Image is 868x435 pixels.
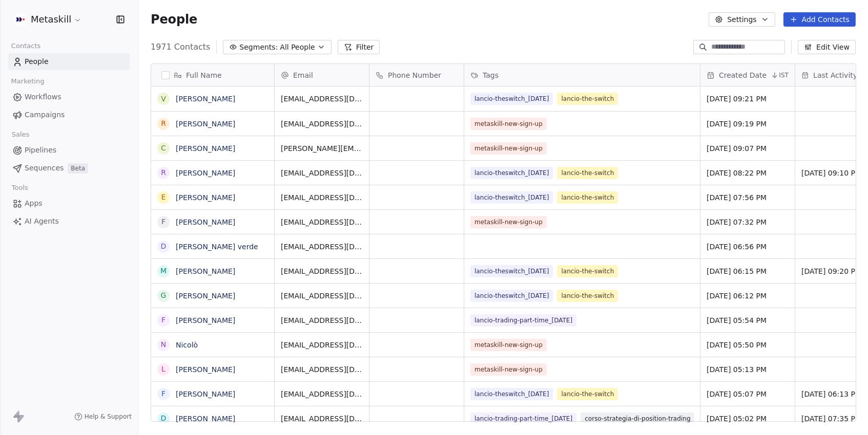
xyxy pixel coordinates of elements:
[161,241,167,252] div: D
[581,412,694,425] span: corso-strategia-di-position-trading
[470,191,553,204] span: lancio-theswitch_[DATE]
[151,86,275,422] div: grid
[470,388,553,400] span: lancio-theswitch_[DATE]
[8,160,130,177] a: SequencesBeta
[176,341,198,349] a: Nicolò
[186,70,222,80] span: Full Name
[470,363,547,376] span: metaskill-new-sign-up
[281,266,363,276] span: [EMAIL_ADDRESS][DOMAIN_NAME]
[281,414,363,424] span: [EMAIL_ADDRESS][DOMAIN_NAME]
[281,389,363,399] span: [EMAIL_ADDRESS][DOMAIN_NAME]
[176,316,235,324] a: [PERSON_NAME]
[707,291,789,301] span: [DATE] 06:12 PM
[798,40,856,54] button: Edit View
[176,193,235,202] a: [PERSON_NAME]
[74,412,132,421] a: Help & Support
[151,12,197,27] span: People
[709,12,775,27] button: Settings
[281,217,363,227] span: [EMAIL_ADDRESS][DOMAIN_NAME]
[25,110,65,120] span: Campaigns
[557,191,618,204] span: lancio-the-switch
[176,120,235,128] a: [PERSON_NAME]
[68,163,88,173] span: Beta
[557,290,618,302] span: lancio-the-switch
[31,13,71,26] span: Metaskill
[707,242,789,252] span: [DATE] 06:56 PM
[557,388,618,400] span: lancio-the-switch
[707,340,789,350] span: [DATE] 05:50 PM
[151,41,210,53] span: 1971 Contacts
[161,339,166,350] div: N
[557,93,618,105] span: lancio-the-switch
[14,13,27,26] img: AVATAR%20METASKILL%20-%20Colori%20Positivo.png
[7,74,49,89] span: Marketing
[707,389,789,399] span: [DATE] 05:07 PM
[483,70,499,80] span: Tags
[7,127,34,142] span: Sales
[161,167,166,178] div: R
[281,242,363,252] span: [EMAIL_ADDRESS][DOMAIN_NAME]
[8,142,130,159] a: Pipelines
[281,168,363,178] span: [EMAIL_ADDRESS][DOMAIN_NAME]
[176,365,235,374] a: [PERSON_NAME]
[281,94,363,104] span: [EMAIL_ADDRESS][DOMAIN_NAME]
[707,315,789,325] span: [DATE] 05:54 PM
[8,106,130,123] a: Campaigns
[470,167,553,179] span: lancio-theswitch_[DATE]
[239,42,278,53] span: Segments:
[176,218,235,226] a: [PERSON_NAME]
[280,42,315,53] span: All People
[470,265,553,277] span: lancio-theswitch_[DATE]
[25,145,56,156] span: Pipelines
[470,290,553,302] span: lancio-theswitch_[DATE]
[176,95,235,103] a: [PERSON_NAME]
[176,415,235,423] a: [PERSON_NAME]
[161,94,166,104] div: V
[25,198,43,209] span: Apps
[707,94,789,104] span: [DATE] 09:21 PM
[470,314,576,327] span: lancio-trading-part-time_[DATE]
[25,216,59,227] span: AI Agents
[557,265,618,277] span: lancio-the-switch
[25,92,61,102] span: Workflows
[293,70,313,80] span: Email
[707,217,789,227] span: [DATE] 07:32 PM
[707,168,789,178] span: [DATE] 08:22 PM
[151,64,274,86] div: Full Name
[470,412,576,425] span: lancio-trading-part-time_[DATE]
[281,192,363,203] span: [EMAIL_ADDRESS][DOMAIN_NAME]
[161,290,167,301] div: G
[719,70,767,80] span: Created Date
[161,118,166,129] div: R
[161,216,166,227] div: f
[281,340,363,350] span: [EMAIL_ADDRESS][DOMAIN_NAME]
[161,315,166,325] div: F
[281,291,363,301] span: [EMAIL_ADDRESS][DOMAIN_NAME]
[338,40,380,54] button: Filter
[85,412,132,421] span: Help & Support
[176,243,258,251] a: [PERSON_NAME] verde
[470,93,553,105] span: lancio-theswitch_[DATE]
[700,64,795,86] div: Created DateIST
[707,192,789,203] span: [DATE] 07:56 PM
[25,163,64,173] span: Sequences
[707,143,789,154] span: [DATE] 09:07 PM
[281,119,363,129] span: [EMAIL_ADDRESS][DOMAIN_NAME]
[557,167,618,179] span: lancio-the-switch
[707,119,789,129] span: [DATE] 09:19 PM
[281,315,363,325] span: [EMAIL_ADDRESS][DOMAIN_NAME]
[8,53,130,70] a: People
[161,388,166,399] div: F
[281,364,363,375] span: [EMAIL_ADDRESS][DOMAIN_NAME]
[161,192,166,203] div: E
[176,390,235,398] a: [PERSON_NAME]
[8,213,130,230] a: AI Agents
[783,12,856,27] button: Add Contacts
[388,70,441,80] span: Phone Number
[161,143,166,154] div: C
[707,266,789,276] span: [DATE] 06:15 PM
[176,169,235,177] a: [PERSON_NAME]
[8,195,130,212] a: Apps
[176,144,235,153] a: [PERSON_NAME]
[161,413,167,424] div: D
